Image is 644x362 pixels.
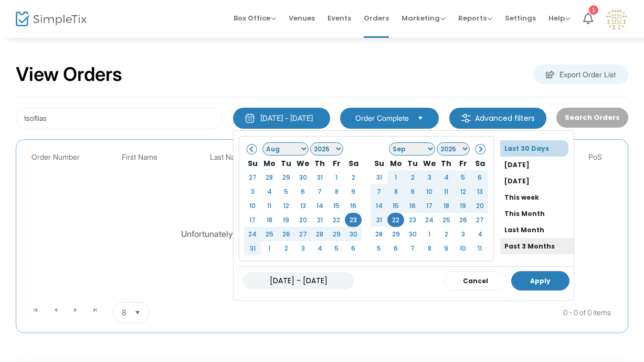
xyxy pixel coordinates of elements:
td: 1 [261,241,278,255]
td: 8 [328,184,345,199]
kendo-pager-info: 0 - 0 of 0 items [254,302,611,323]
th: We [421,156,438,170]
td: 21 [311,213,328,227]
td: 9 [404,184,421,199]
th: Sa [345,156,362,170]
td: 5 [328,241,345,255]
td: 29 [328,227,345,241]
td: 21 [371,213,387,227]
td: 3 [421,170,438,184]
span: 8 [122,307,126,318]
td: 3 [294,241,311,255]
td: 17 [244,213,261,227]
span: Marketing [402,13,446,23]
td: 7 [404,241,421,255]
td: 16 [345,199,362,213]
td: 3 [244,184,261,199]
button: Apply [511,271,569,291]
td: 27 [294,227,311,241]
td: 29 [278,170,294,184]
td: 2 [345,170,362,184]
td: 31 [244,241,261,255]
div: Unfortunately, no orders were found. Please try adjusting the filters above. [181,227,463,240]
td: 22 [328,213,345,227]
span: Last Name [210,153,245,162]
th: Su [244,156,261,170]
td: 16 [404,199,421,213]
td: 24 [244,227,261,241]
li: Past 3 Months [500,238,574,254]
td: 22 [387,213,404,227]
img: monthly [245,113,255,123]
span: Order Complete [355,113,409,123]
td: 8 [421,241,438,255]
th: Sa [471,156,488,170]
th: Th [311,156,328,170]
td: 25 [438,213,455,227]
td: 15 [328,199,345,213]
td: 11 [261,199,278,213]
td: 3 [455,227,471,241]
td: 23 [404,213,421,227]
span: Venues [289,5,315,32]
td: 24 [421,213,438,227]
td: 26 [278,227,294,241]
m-button: Advanced filters [449,108,546,129]
th: Tu [278,156,294,170]
td: 2 [438,227,455,241]
td: 27 [471,213,488,227]
th: Mo [261,156,278,170]
td: 28 [261,170,278,184]
td: 14 [371,199,387,213]
td: 30 [294,170,311,184]
div: [DATE] - [DATE] [260,113,313,123]
th: Th [438,156,455,170]
td: 7 [311,184,328,199]
td: 31 [311,170,328,184]
td: 8 [387,184,404,199]
td: 6 [294,184,311,199]
td: 23 [345,213,362,227]
button: [DATE] - [DATE] [233,108,330,129]
span: First Name [122,153,157,162]
td: 30 [345,227,362,241]
span: Events [328,5,351,32]
input: MM/DD/YYYY - MM/DD/YYYY [243,272,354,289]
td: 25 [261,227,278,241]
td: 4 [311,241,328,255]
td: 5 [278,184,294,199]
td: 15 [387,199,404,213]
td: 10 [244,199,261,213]
td: 29 [387,227,404,241]
td: 26 [455,213,471,227]
li: This week [500,189,574,205]
td: 6 [471,170,488,184]
th: Tu [404,156,421,170]
td: 18 [261,213,278,227]
li: Last Month [500,222,574,238]
td: 13 [471,184,488,199]
td: 28 [311,227,328,241]
td: 4 [261,184,278,199]
td: 19 [278,213,294,227]
td: 9 [345,184,362,199]
div: 1 [589,5,598,15]
li: This Month [500,205,574,222]
td: 18 [438,199,455,213]
td: 2 [404,170,421,184]
td: 20 [294,213,311,227]
td: 13 [294,199,311,213]
th: Fr [455,156,471,170]
td: 2 [278,241,294,255]
span: Box Office [234,13,276,23]
td: 17 [421,199,438,213]
span: PoS [588,153,602,162]
td: 12 [278,199,294,213]
button: Select [130,303,145,323]
td: 1 [328,170,345,184]
td: 27 [244,170,261,184]
th: We [294,156,311,170]
span: Reports [458,13,492,23]
td: 10 [421,184,438,199]
span: Order Number [31,153,80,162]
